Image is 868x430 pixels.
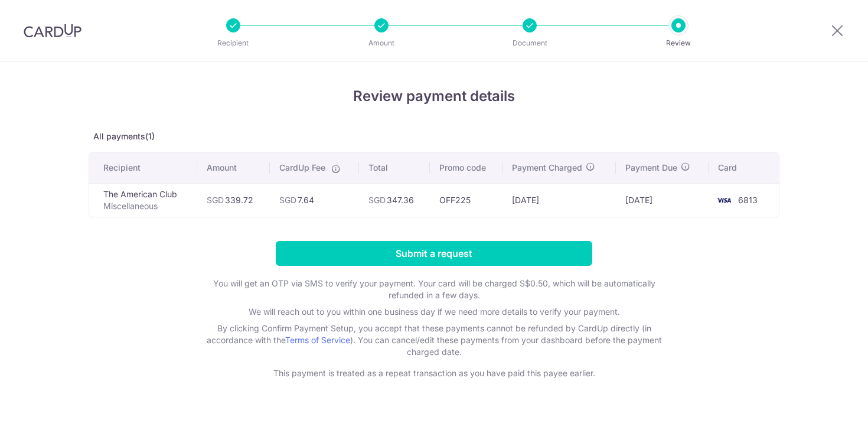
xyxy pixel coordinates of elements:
[198,367,670,379] p: This payment is treated as a repeat transaction as you have paid this payee earlier.
[486,37,573,49] p: Document
[197,152,270,183] th: Amount
[89,86,779,107] h4: Review payment details
[279,195,296,205] span: SGD
[190,37,277,49] p: Recipient
[89,183,197,217] td: The American Club
[207,195,224,205] span: SGD
[89,131,779,142] p: All payments(1)
[198,306,670,318] p: We will reach out to you within one business day if we need more details to verify your payment.
[198,322,670,358] p: By clicking Confirm Payment Setup, you accept that these payments cannot be refunded by CardUp di...
[198,278,670,301] p: You will get an OTP via SMS to verify your payment. Your card will be charged S$0.50, which will ...
[103,200,188,212] p: Miscellaneous
[338,37,425,49] p: Amount
[512,162,582,174] span: Payment Charged
[359,152,430,183] th: Total
[197,183,270,217] td: 339.72
[709,152,779,183] th: Card
[368,195,386,205] span: SGD
[712,193,736,207] img: <span class="translation_missing" title="translation missing: en.account_steps.new_confirm_form.b...
[270,183,359,217] td: 7.64
[285,335,350,345] a: Terms of Service
[359,183,430,217] td: 347.36
[502,183,616,217] td: [DATE]
[616,183,709,217] td: [DATE]
[430,152,502,183] th: Promo code
[276,241,592,266] input: Submit a request
[738,195,758,205] span: 6813
[89,152,197,183] th: Recipient
[430,183,502,217] td: OFF225
[24,24,81,38] img: CardUp
[625,162,677,174] span: Payment Due
[279,162,325,174] span: CardUp Fee
[635,37,722,49] p: Review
